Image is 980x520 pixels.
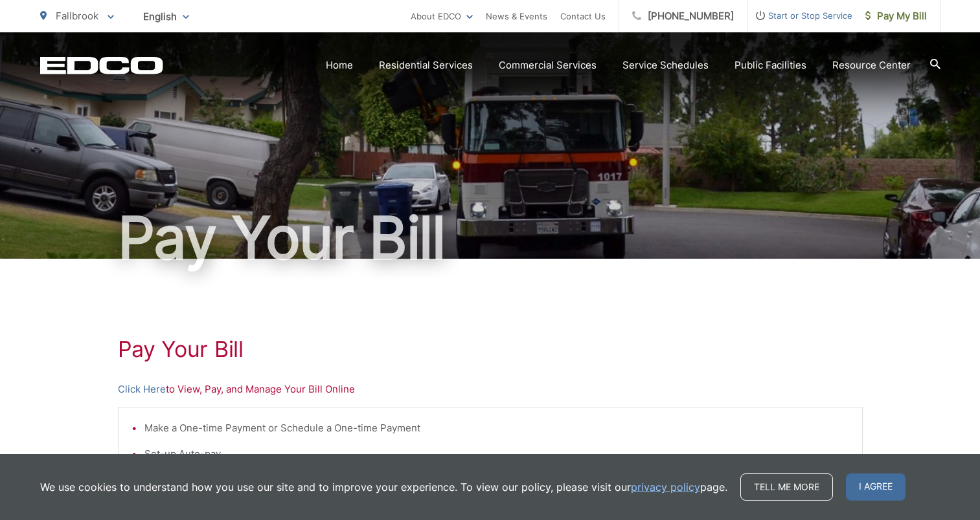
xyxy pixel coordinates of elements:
[118,382,166,397] a: Click Here
[631,479,700,495] a: privacy policy
[846,473,906,501] span: I agree
[735,58,806,73] a: Public Facilities
[40,56,163,74] a: EDCD logo. Return to the homepage.
[144,446,849,462] li: Set-up Auto-pay
[379,58,473,73] a: Residential Services
[40,206,940,270] h1: Pay Your Bill
[486,8,547,24] a: News & Events
[56,10,98,22] span: Fallbrook
[118,336,863,362] h1: Pay Your Bill
[499,58,597,73] a: Commercial Services
[118,382,863,397] p: to View, Pay, and Manage Your Bill Online
[40,479,727,495] p: We use cookies to understand how you use our site and to improve your experience. To view our pol...
[411,8,473,24] a: About EDCO
[622,58,709,73] a: Service Schedules
[133,5,199,28] span: English
[832,58,911,73] a: Resource Center
[865,8,927,24] span: Pay My Bill
[740,473,833,501] a: Tell me more
[326,58,353,73] a: Home
[560,8,606,24] a: Contact Us
[144,420,849,436] li: Make a One-time Payment or Schedule a One-time Payment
